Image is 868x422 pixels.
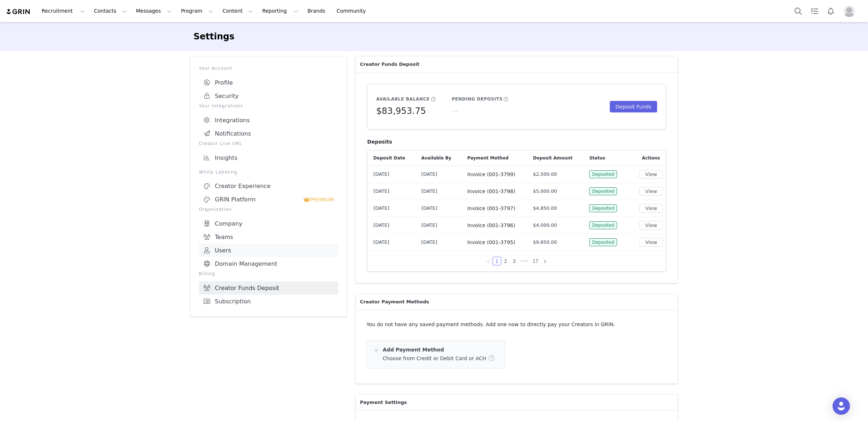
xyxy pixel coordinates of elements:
[421,222,437,228] span: [DATE]
[376,96,430,102] h5: Available Balance
[199,206,338,213] p: Organization
[467,222,515,228] span: Invoice (001-3796)
[199,151,338,165] a: Insights
[467,239,515,245] span: Invoice (001-3795)
[383,347,444,353] span: Add Payment Method
[510,257,518,265] a: 3
[199,65,338,72] p: Your Account
[639,238,663,247] button: View
[421,171,437,177] span: [DATE]
[467,171,515,177] span: Invoice (001-3799)
[486,259,490,264] i: icon: left
[589,221,617,229] span: Deposited
[199,217,338,230] a: Company
[360,61,419,68] span: Creator Funds Deposit
[199,193,338,206] a: GRIN Platform PREMIUM
[37,3,89,19] button: Recruitment
[176,3,218,19] button: Program
[610,101,657,112] button: Deposit Funds
[533,171,557,178] span: $2,500.00
[360,399,407,406] span: Payment Settings
[833,397,850,415] div: Open Intercom Messenger
[823,3,839,19] button: Notifications
[199,244,338,257] a: Users
[421,188,437,194] span: [DATE]
[510,257,519,265] li: 3
[493,257,501,265] li: 1
[373,188,389,195] span: [DATE]
[589,155,605,161] span: Status
[843,5,855,17] img: placeholder-profile.jpg
[630,150,666,166] div: Actions
[199,127,338,140] a: Notifications
[258,3,303,19] button: Reporting
[199,257,338,270] a: Domain Management
[639,187,663,196] button: View
[373,239,389,246] span: [DATE]
[199,270,338,277] p: Billing
[203,183,334,190] div: Creator Experience
[218,3,258,19] button: Content
[199,230,338,244] a: Teams
[6,8,31,15] img: grin logo
[533,239,557,246] span: $9,850.00
[360,298,429,306] span: Creator Payment Methods
[589,204,617,212] span: Deposited
[373,155,405,161] span: Deposit Date
[531,257,541,265] a: 17
[373,222,389,229] span: [DATE]
[519,257,530,265] li: Next 3 Pages
[199,169,338,175] p: White Labeling
[530,257,541,265] li: 17
[639,170,663,179] button: View
[203,196,303,203] div: GRIN Platform
[452,105,458,118] h5: --
[90,3,131,19] button: Contacts
[484,257,493,265] li: Previous Page
[199,295,338,308] a: Subscription
[383,355,486,361] span: Choose from Credit or Debit Card or ACH
[199,103,338,109] p: Your Integrations
[421,205,437,211] span: [DATE]
[519,257,530,265] span: •••
[839,5,862,17] button: Profile
[366,321,667,328] p: You do not have any saved payment methods. Add one now to directly pay your Creators in GRIN.
[533,188,557,195] span: $5,000.00
[376,105,426,118] h5: $83,953.75
[421,239,437,245] span: [DATE]
[373,171,389,178] span: [DATE]
[199,76,338,89] a: Profile
[467,188,515,194] span: Invoice (001-3798)
[452,96,503,102] h5: Pending Deposits
[421,155,451,161] span: Available By
[303,3,332,19] a: Brands
[589,187,617,195] span: Deposited
[541,257,549,265] li: Next Page
[199,140,338,147] p: Creator Live URL
[533,205,557,212] span: $4,850.00
[533,155,573,161] span: Deposit Amount
[367,138,666,146] h4: Deposits
[373,205,389,212] span: [DATE]
[199,114,338,127] a: Integrations
[533,222,557,229] span: $4,000.00
[639,221,663,230] button: View
[467,205,515,211] span: Invoice (001-3797)
[310,197,334,203] span: PREMIUM
[589,170,617,178] span: Deposited
[543,259,547,264] i: icon: right
[199,89,338,103] a: Security
[199,281,338,295] a: Creator Funds Deposit
[493,257,501,265] a: 1
[502,257,510,265] a: 2
[332,3,374,19] a: Community
[199,180,338,193] a: Creator Experience
[807,3,822,19] a: Tasks
[639,204,663,213] button: View
[790,3,806,19] button: Search
[501,257,510,265] li: 2
[132,3,176,19] button: Messages
[467,155,509,161] span: Payment Method
[589,238,617,246] span: Deposited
